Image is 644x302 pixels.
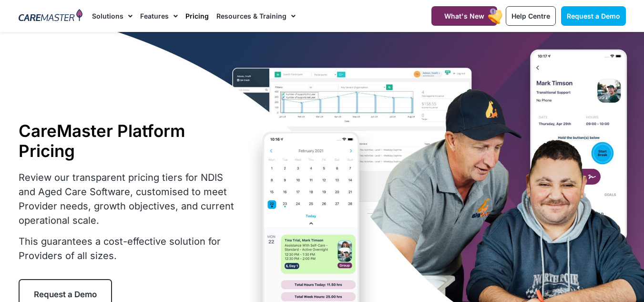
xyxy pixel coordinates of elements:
[19,9,83,23] img: CareMaster Logo
[19,170,235,228] p: Review our transparent pricing tiers for NDIS and Aged Care Software, customised to meet Provider...
[511,12,550,20] span: Help Centre
[19,121,235,161] h1: CareMaster Platform Pricing
[34,290,97,299] span: Request a Demo
[506,6,556,26] a: Help Centre
[19,234,235,263] p: This guarantees a cost-effective solution for Providers of all sizes.
[444,12,484,20] span: What's New
[431,6,497,26] a: What's New
[561,6,626,26] a: Request a Demo
[567,12,620,20] span: Request a Demo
